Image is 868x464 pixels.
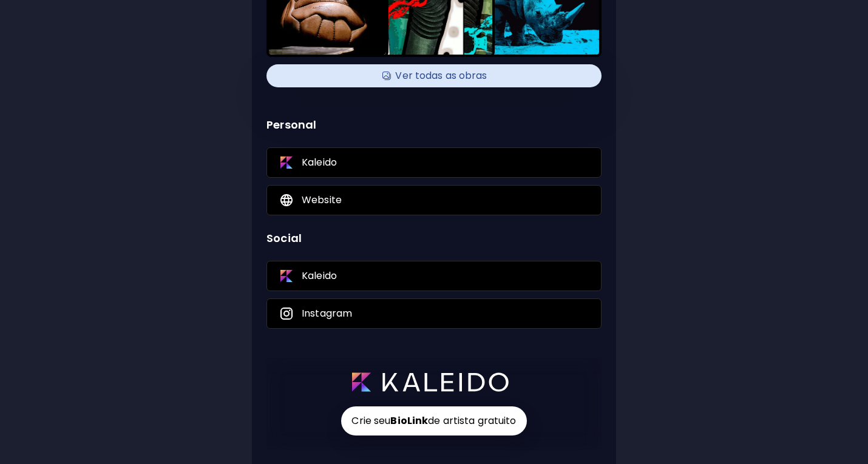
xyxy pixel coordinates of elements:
div: AvailableVer todas as obras [266,64,602,87]
p: Kaleido [302,156,337,169]
a: logo [352,372,516,392]
img: Kaleido [279,155,294,170]
h6: Crie seu de artista gratuito [341,406,526,435]
img: Available [381,67,393,85]
p: Social [266,230,602,246]
h4: Ver todas as obras [274,67,594,85]
p: Kaleido [302,269,337,283]
img: logo [352,372,509,392]
p: Instagram [302,307,352,320]
img: Kaleido [279,269,294,283]
p: Personal [266,116,602,133]
p: Website [302,193,342,207]
strong: BioLink [390,414,428,428]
